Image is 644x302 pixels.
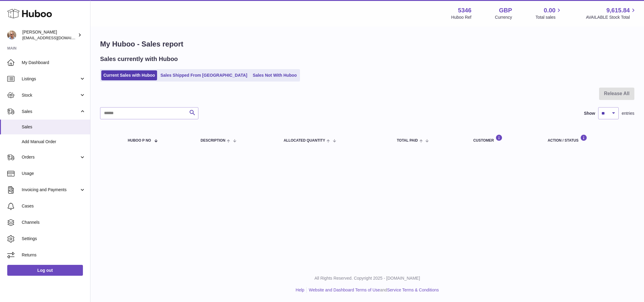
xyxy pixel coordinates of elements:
span: Listings [22,76,79,82]
span: Returns [22,252,86,258]
span: Cases [22,203,86,209]
span: Sales [22,109,79,114]
span: [EMAIL_ADDRESS][DOMAIN_NAME] [22,35,89,40]
span: Description [200,139,225,143]
span: My Dashboard [22,60,86,66]
div: Currency [495,14,512,20]
span: AVAILABLE Stock Total [586,14,637,20]
a: Sales Not With Huboo [251,70,299,80]
span: Invoicing and Payments [22,187,79,193]
span: Channels [22,220,86,225]
span: Settings [22,236,86,242]
li: and [307,287,439,293]
span: 0.00 [544,6,556,14]
a: 9,615.84 AVAILABLE Stock Total [586,6,637,20]
img: support@radoneltd.co.uk [7,31,16,40]
div: Action / Status [548,134,628,143]
span: Usage [22,171,86,176]
span: Stock [22,92,79,98]
strong: GBP [499,6,512,14]
span: ALLOCATED Quantity [284,139,325,143]
a: Current Sales with Huboo [101,70,157,80]
h1: My Huboo - Sales report [100,39,634,49]
span: Orders [22,154,79,160]
a: Sales Shipped From [GEOGRAPHIC_DATA] [158,70,249,80]
span: Add Manual Order [22,139,86,145]
div: [PERSON_NAME] [22,29,77,41]
div: Huboo Ref [451,14,472,20]
a: 0.00 Total sales [535,6,562,20]
a: Service Terms & Conditions [387,288,439,292]
span: 9,615.84 [606,6,630,14]
span: entries [622,111,634,116]
strong: 5346 [458,6,472,14]
a: Log out [7,265,83,276]
span: Sales [22,124,86,130]
p: All Rights Reserved. Copyright 2025 - [DOMAIN_NAME] [95,275,639,281]
span: Total sales [535,14,562,20]
span: Huboo P no [128,139,151,143]
div: Customer [473,134,536,143]
a: Website and Dashboard Terms of Use [309,288,380,292]
a: Help [296,288,305,292]
label: Show [584,111,595,116]
span: Total paid [397,139,418,143]
h2: Sales currently with Huboo [100,55,178,63]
